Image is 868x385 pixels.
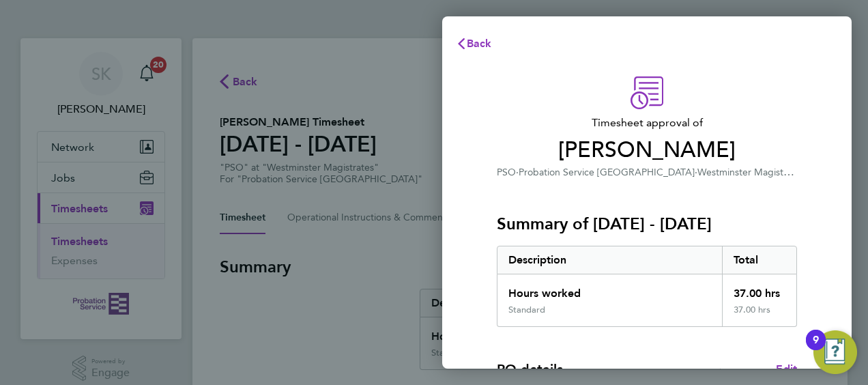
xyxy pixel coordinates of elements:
div: Standard [508,304,545,315]
h4: PO details [497,360,563,379]
span: [PERSON_NAME] [497,137,797,164]
span: Probation Service [GEOGRAPHIC_DATA] [519,167,695,178]
span: PSO [497,167,516,178]
div: 9 [813,340,819,358]
span: Back [467,37,492,50]
div: 37.00 hrs [722,304,797,326]
button: Open Resource Center, 9 new notifications [813,330,857,374]
button: Back [442,30,506,57]
h3: Summary of [DATE] - [DATE] [497,213,797,235]
div: Summary of 25 - 31 Aug 2025 [497,246,797,327]
a: Edit [776,361,797,377]
div: Hours worked [497,274,722,304]
span: · [516,167,519,178]
div: 37.00 hrs [722,274,797,304]
div: Total [722,246,797,274]
span: Westminster Magistrates [697,165,805,178]
div: Description [497,246,722,274]
span: Timesheet approval of [497,115,797,131]
span: · [695,167,697,178]
span: Edit [776,362,797,375]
